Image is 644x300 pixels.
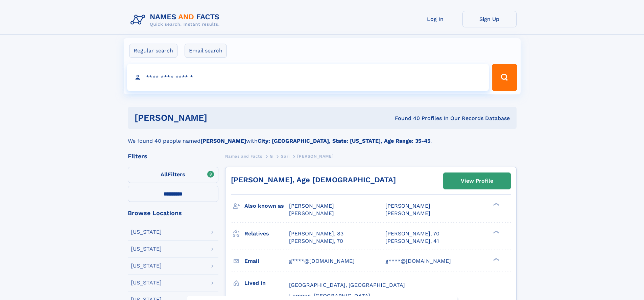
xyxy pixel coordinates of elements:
[289,210,334,216] span: [PERSON_NAME]
[492,257,500,261] div: ❯
[161,171,168,178] span: All
[244,255,289,267] h3: Email
[128,153,218,159] div: Filters
[131,229,162,235] div: [US_STATE]
[492,230,500,234] div: ❯
[225,152,262,160] a: Names and Facts
[289,203,334,209] span: [PERSON_NAME]
[301,115,510,122] div: Found 40 Profiles In Our Records Database
[289,293,370,299] span: Lompoc, [GEOGRAPHIC_DATA]
[289,237,343,245] a: [PERSON_NAME], 70
[128,11,225,29] img: Logo Names and Facts
[385,237,439,245] a: [PERSON_NAME], 41
[270,154,273,159] span: G
[492,64,517,91] button: Search Button
[289,230,343,237] a: [PERSON_NAME], 83
[244,277,289,289] h3: Lived in
[281,152,289,160] a: Gari
[385,203,430,209] span: [PERSON_NAME]
[127,64,489,91] input: search input
[297,154,333,159] span: [PERSON_NAME]
[281,154,289,159] span: Gari
[461,173,493,189] div: View Profile
[135,114,301,122] h1: [PERSON_NAME]
[289,282,405,288] span: [GEOGRAPHIC_DATA], [GEOGRAPHIC_DATA]
[131,280,162,285] div: [US_STATE]
[492,202,500,207] div: ❯
[444,173,510,189] a: View Profile
[462,11,517,27] a: Sign Up
[385,230,439,237] a: [PERSON_NAME], 70
[244,228,289,239] h3: Relatives
[128,167,218,183] label: Filters
[131,246,162,252] div: [US_STATE]
[258,138,430,144] b: City: [GEOGRAPHIC_DATA], State: [US_STATE], Age Range: 35-45
[129,44,177,58] label: Regular search
[128,210,218,216] div: Browse Locations
[385,210,430,216] span: [PERSON_NAME]
[270,152,273,160] a: G
[244,200,289,212] h3: Also known as
[408,11,462,27] a: Log In
[128,129,517,145] div: We found 40 people named with .
[131,263,162,269] div: [US_STATE]
[200,138,246,144] b: [PERSON_NAME]
[185,44,227,58] label: Email search
[231,176,396,184] a: [PERSON_NAME], Age [DEMOGRAPHIC_DATA]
